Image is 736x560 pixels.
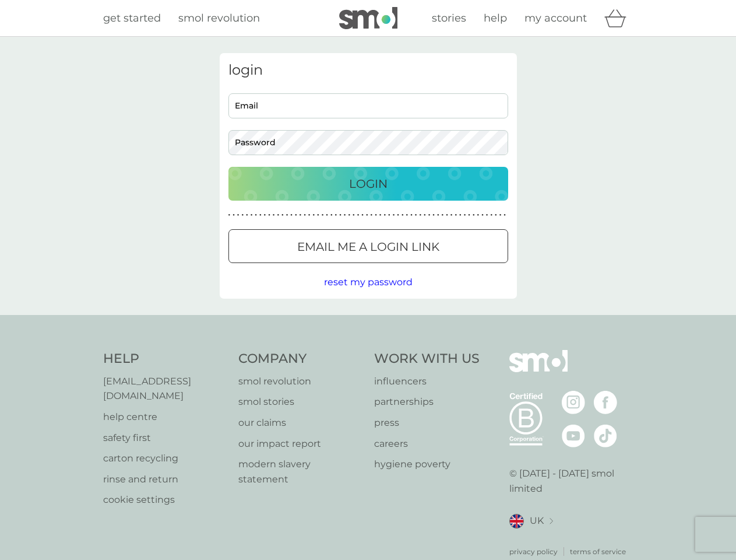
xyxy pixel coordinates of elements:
[251,212,253,218] p: ●
[437,212,439,218] p: ●
[509,546,558,557] a: privacy policy
[402,212,404,218] p: ●
[374,394,480,409] p: partnerships
[455,212,457,218] p: ●
[570,546,626,557] a: terms of service
[410,212,413,218] p: ●
[233,212,235,218] p: ●
[228,62,508,79] h3: login
[330,212,333,218] p: ●
[361,212,364,218] p: ●
[238,350,362,368] h4: Company
[432,12,466,24] span: stories
[295,212,297,218] p: ●
[495,212,497,218] p: ●
[103,472,227,487] a: rinse and return
[317,212,319,218] p: ●
[509,350,568,390] img: smol
[477,212,480,218] p: ●
[509,514,524,528] img: UK flag
[490,212,492,218] p: ●
[241,212,244,218] p: ●
[459,212,462,218] p: ●
[464,212,466,218] p: ●
[103,430,227,446] a: safety first
[468,212,470,218] p: ●
[344,212,346,218] p: ●
[379,212,382,218] p: ●
[103,409,227,425] a: help centre
[322,212,324,218] p: ●
[277,212,279,218] p: ●
[228,212,231,218] p: ●
[397,212,399,218] p: ●
[103,374,227,404] a: [EMAIL_ADDRESS][DOMAIN_NAME]
[530,513,544,528] span: UK
[300,212,302,218] p: ●
[103,12,161,24] span: get started
[446,212,448,218] p: ●
[509,466,633,496] p: © [DATE] - [DATE] smol limited
[524,12,587,24] span: my account
[238,457,362,487] p: modern slavery statement
[594,424,617,447] img: visit the smol Tiktok page
[486,212,488,218] p: ●
[353,212,355,218] p: ●
[374,457,480,472] a: hygiene poverty
[374,350,480,368] h4: Work With Us
[103,492,227,508] a: cookie settings
[339,212,341,218] p: ●
[103,451,227,466] a: carton recycling
[348,212,350,218] p: ●
[604,6,633,30] div: basket
[339,7,397,29] img: smol
[103,350,227,368] h4: Help
[290,212,293,218] p: ●
[238,394,362,409] p: smol stories
[503,212,506,218] p: ●
[312,212,315,218] p: ●
[406,212,409,218] p: ●
[524,10,587,27] a: my account
[268,212,270,218] p: ●
[228,229,508,263] button: Email me a login link
[562,424,585,447] img: visit the smol Youtube page
[238,374,362,389] a: smol revolution
[349,174,388,193] p: Login
[375,212,377,218] p: ●
[484,12,507,24] span: help
[473,212,475,218] p: ●
[324,275,413,290] button: reset my password
[324,276,413,288] span: reset my password
[178,10,260,27] a: smol revolution
[103,10,161,27] a: get started
[304,212,306,218] p: ●
[238,436,362,452] a: our impact report
[255,212,257,218] p: ●
[238,415,362,430] a: our claims
[286,212,288,218] p: ●
[335,212,337,218] p: ●
[246,212,248,218] p: ●
[374,415,480,430] a: press
[383,212,386,218] p: ●
[419,212,421,218] p: ●
[281,212,284,218] p: ●
[374,436,480,452] a: careers
[499,212,502,218] p: ●
[366,212,368,218] p: ●
[308,212,311,218] p: ●
[415,212,417,218] p: ●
